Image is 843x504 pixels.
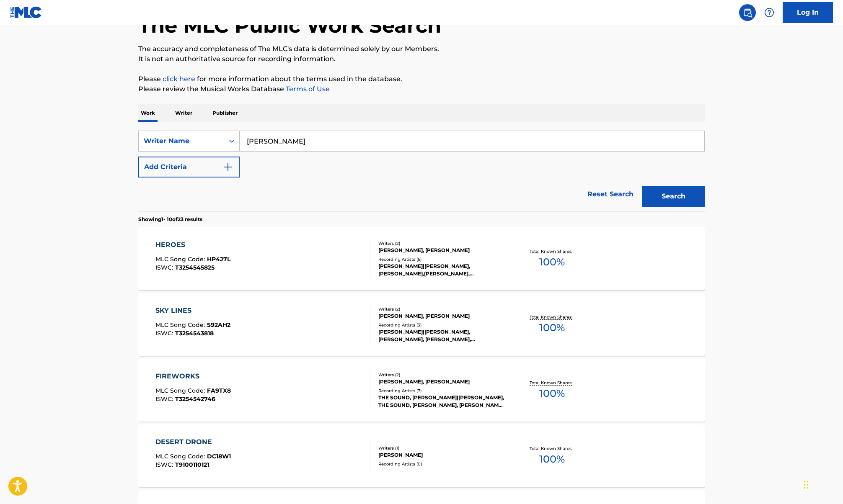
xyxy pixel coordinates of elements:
[378,372,505,378] div: Writers ( 2 )
[742,8,752,18] img: search
[155,306,230,316] div: SKY LINES
[207,453,231,460] span: DC18W1
[138,13,441,38] h1: The MLC Public Work Search
[207,255,230,263] span: HP4J7L
[175,329,214,337] span: T3254543818
[539,255,565,270] span: 100 %
[210,104,240,122] p: Publisher
[801,464,843,504] iframe: Chat Widget
[138,227,705,290] a: HEROESMLC Song Code:HP4J7LISWC:T3254545825Writers (2)[PERSON_NAME], [PERSON_NAME]Recording Artist...
[163,75,195,83] a: click here
[378,322,505,328] div: Recording Artists ( 3 )
[378,388,505,394] div: Recording Artists ( 7 )
[539,452,565,467] span: 100 %
[378,262,505,278] div: [PERSON_NAME]|[PERSON_NAME], [PERSON_NAME],[PERSON_NAME], [PERSON_NAME], SLEEK;SOUND, [PERSON_NAME]
[138,157,240,177] button: Add Criteria
[138,54,705,64] p: It is not an authoritative source for recording information.
[173,104,195,122] p: Writer
[138,84,705,94] p: Please review the Musical Works Database
[175,395,215,403] span: T3254542746
[530,445,574,452] p: Total Known Shares:
[138,44,705,54] p: The accuracy and completeness of The MLC's data is determined solely by our Members.
[530,248,574,255] p: Total Known Shares:
[138,293,705,356] a: SKY LINESMLC Song Code:S92AH2ISWC:T3254543818Writers (2)[PERSON_NAME], [PERSON_NAME]Recording Art...
[155,264,175,271] span: ISWC :
[155,387,207,394] span: MLC Song Code :
[539,320,565,335] span: 100 %
[378,256,505,262] div: Recording Artists ( 6 )
[155,371,231,381] div: FIREWORKS
[761,4,778,21] div: Help
[155,329,175,337] span: ISWC :
[378,461,505,467] div: Recording Artists ( 0 )
[138,359,705,422] a: FIREWORKSMLC Song Code:FA9TX8ISWC:T3254542746Writers (2)[PERSON_NAME], [PERSON_NAME]Recording Art...
[539,386,565,401] span: 100 %
[764,8,774,18] img: help
[378,328,505,343] div: [PERSON_NAME]|[PERSON_NAME], [PERSON_NAME], [PERSON_NAME],[PERSON_NAME]
[155,321,207,329] span: MLC Song Code :
[739,4,756,21] a: Public Search
[378,445,505,451] div: Writers ( 1 )
[144,136,219,146] div: Writer Name
[530,380,574,386] p: Total Known Shares:
[138,74,705,84] p: Please for more information about the terms used in the database.
[138,104,158,122] p: Work
[175,264,215,271] span: T3254545825
[378,306,505,312] div: Writers ( 2 )
[378,247,505,254] div: [PERSON_NAME], [PERSON_NAME]
[207,387,231,394] span: FA9TX8
[378,394,505,409] div: THE SOUND, [PERSON_NAME]|[PERSON_NAME], THE SOUND, [PERSON_NAME], [PERSON_NAME],[PERSON_NAME]
[378,312,505,320] div: [PERSON_NAME], [PERSON_NAME]
[138,424,705,487] a: DESERT DRONEMLC Song Code:DC18W1ISWC:T9100110121Writers (1)[PERSON_NAME]Recording Artists (0)Tota...
[175,461,209,468] span: T9100110121
[223,162,233,172] img: 9d2ae6d4665cec9f34b9.svg
[138,131,705,211] form: Search Form
[284,85,330,93] a: Terms of Use
[783,2,833,23] a: Log In
[642,186,705,207] button: Search
[583,185,638,203] a: Reset Search
[155,453,207,460] span: MLC Song Code :
[378,451,505,459] div: [PERSON_NAME]
[155,255,207,263] span: MLC Song Code :
[155,395,175,403] span: ISWC :
[155,437,231,447] div: DESERT DRONE
[155,240,230,250] div: HEROES
[378,240,505,247] div: Writers ( 2 )
[207,321,230,329] span: S92AH2
[378,378,505,386] div: [PERSON_NAME], [PERSON_NAME]
[530,314,574,320] p: Total Known Shares:
[155,461,175,468] span: ISWC :
[138,216,202,223] p: Showing 1 - 10 of 23 results
[804,472,809,497] div: Drag
[10,6,42,18] img: MLC Logo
